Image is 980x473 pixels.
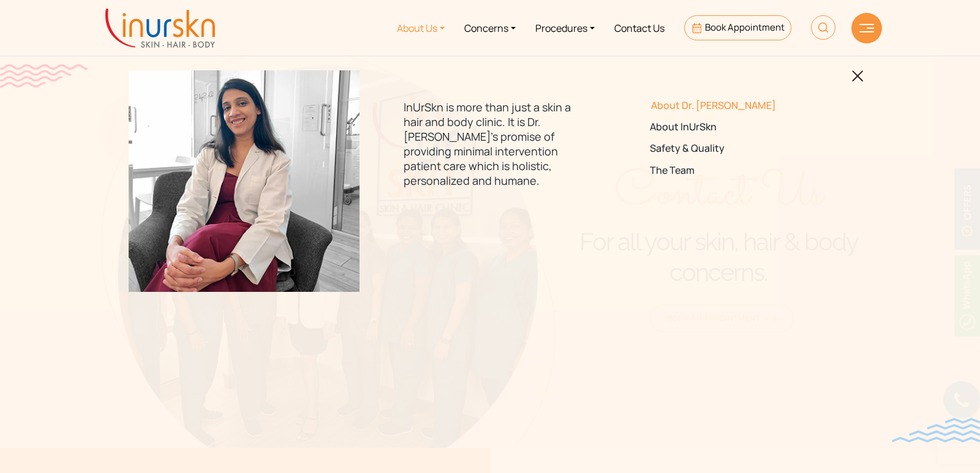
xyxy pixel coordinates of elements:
span: Book Appointment [705,21,785,34]
img: bluewave [892,418,980,442]
img: menuabout [129,70,360,292]
a: About InUrSkn [650,121,822,133]
a: Safety & Quality [650,143,822,154]
a: Contact Us [605,5,674,51]
img: hamLine.svg [859,24,874,32]
a: Concerns [454,5,526,51]
img: blackclosed [852,70,864,82]
a: About Us [387,5,454,51]
a: Book Appointment [684,15,791,40]
img: inurskn-logo [105,9,215,48]
p: InUrSkn is more than just a skin a hair and body clinic. It is Dr. [PERSON_NAME]'s promise of pro... [404,100,576,188]
img: HeaderSearch [811,15,835,40]
a: About Dr. [PERSON_NAME] [650,100,822,111]
a: Procedures [526,5,605,51]
a: The Team [650,165,822,176]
